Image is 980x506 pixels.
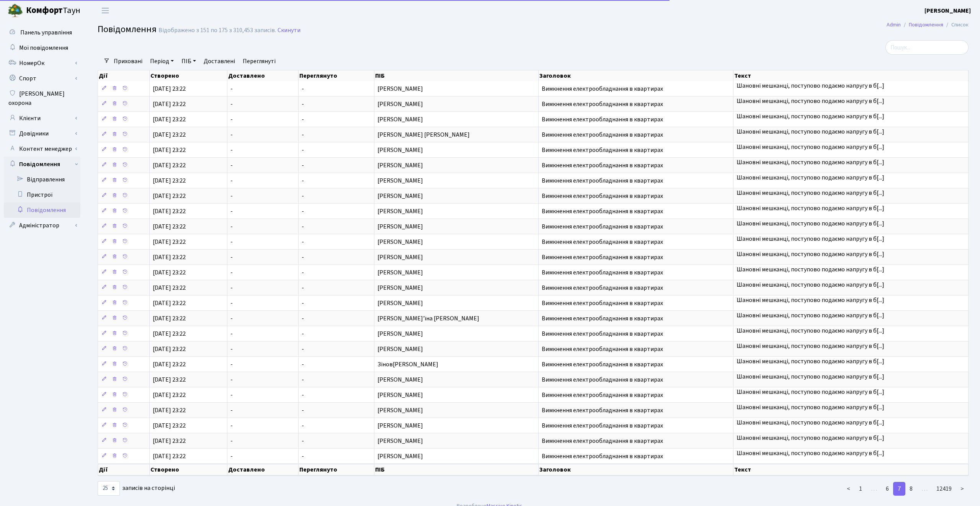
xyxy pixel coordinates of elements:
span: Вимкнення електрообладнання в квартирах [542,331,730,337]
span: - [230,192,233,200]
span: - [230,176,233,185]
span: Вимкнення електрообладнання в квартирах [542,224,730,230]
span: Вимкнення електрообладнання в квартирах [542,407,730,413]
span: [PERSON_NAME] [377,377,536,383]
th: ПІБ [374,70,539,81]
span: - [230,421,233,430]
p: Шановні мешканці, поступово подаємо напругу в б[...] [737,144,965,150]
span: Вимкнення електрообладнання в квартирах [542,193,730,199]
span: - [302,360,304,369]
span: - [302,100,304,108]
span: [PERSON_NAME] [377,86,536,92]
span: - [230,391,233,399]
span: - [230,238,233,246]
th: ПІБ [374,464,539,475]
span: [DATE] 23:22 [153,253,186,261]
a: Повідомлення [909,21,943,29]
p: Шановні мешканці, поступово подаємо напругу в б[...] [737,98,965,104]
a: 12419 [932,482,956,496]
span: Вимкнення електрообладнання в квартирах [542,178,730,184]
span: [DATE] 23:22 [153,268,186,277]
span: [PERSON_NAME] [377,285,536,291]
p: Шановні мешканці, поступово подаємо напругу в б[...] [737,236,965,242]
span: - [302,406,304,415]
a: > [956,482,969,496]
a: Повідомлення [4,202,80,218]
span: - [302,452,304,460]
span: - [230,131,233,139]
p: Шановні мешканці, поступово подаємо напругу в б[...] [737,266,965,273]
span: Вимкнення електрообладнання в квартирах [542,392,730,398]
span: [DATE] 23:22 [153,421,186,430]
a: Повідомлення [4,157,80,172]
label: записів на сторінці [98,481,175,496]
button: Переключити навігацію [96,4,115,17]
p: Шановні мешканці, поступово подаємо напругу в б[...] [737,389,965,395]
span: [DATE] 23:22 [153,85,186,93]
span: - [302,238,304,246]
div: Відображено з 151 по 175 з 310,453 записів. [158,27,276,34]
span: - [302,161,304,170]
a: Клієнти [4,111,80,126]
span: [PERSON_NAME] [377,346,536,352]
p: Шановні мешканці, поступово подаємо напругу в б[...] [737,435,965,441]
span: [PERSON_NAME] [377,162,536,168]
span: - [302,330,304,338]
span: [DATE] 23:22 [153,161,186,170]
span: [DATE] 23:22 [153,330,186,338]
span: Вимкнення електрообладнання в квартирах [542,162,730,168]
a: Переглянуті [240,55,279,68]
a: Спорт [4,71,80,86]
th: Дії [98,464,150,475]
span: Зінов[PERSON_NAME] [377,361,536,367]
span: [PERSON_NAME] [377,453,536,459]
p: Шановні мешканці, поступово подаємо напругу в б[...] [737,175,965,181]
span: [DATE] 23:22 [153,284,186,292]
span: [PERSON_NAME] [377,116,536,122]
span: [DATE] 23:22 [153,222,186,231]
span: [DATE] 23:22 [153,437,186,445]
span: [DATE] 23:22 [153,406,186,415]
span: - [230,345,233,353]
p: Шановні мешканці, поступово подаємо напругу в б[...] [737,220,965,227]
a: Admin [887,21,901,29]
a: 1 [854,482,867,496]
span: [PERSON_NAME] [PERSON_NAME] [377,132,536,138]
span: - [302,192,304,200]
span: - [302,345,304,353]
a: 8 [905,482,917,496]
span: [PERSON_NAME] [377,438,536,444]
span: - [302,391,304,399]
span: - [302,421,304,430]
a: Скинути [278,27,301,34]
a: Адміністратор [4,218,80,233]
span: - [230,406,233,415]
th: Створено [150,464,227,475]
a: Довідники [4,126,80,141]
span: [PERSON_NAME] [377,392,536,398]
span: [PERSON_NAME] [377,300,536,306]
span: [DATE] 23:22 [153,131,186,139]
b: Комфорт [26,4,63,16]
th: Переглянуто [299,70,374,81]
p: Шановні мешканці, поступово подаємо напругу в б[...] [737,113,965,119]
p: Шановні мешканці, поступово подаємо напругу в б[...] [737,374,965,380]
span: Вимкнення електрообладнання в квартирах [542,377,730,383]
a: 6 [881,482,893,496]
a: Мої повідомлення [4,40,80,55]
span: [PERSON_NAME] [377,269,536,276]
span: [PERSON_NAME]'їна [PERSON_NAME] [377,315,536,322]
span: - [230,100,233,108]
p: Шановні мешканці, поступово подаємо напругу в б[...] [737,205,965,211]
th: Доставлено [227,70,299,81]
span: - [302,146,304,154]
span: [DATE] 23:22 [153,207,186,215]
span: - [230,437,233,445]
a: Пристрої [4,187,80,202]
select: записів на сторінці [98,481,120,496]
span: Панель управління [20,28,72,37]
p: Шановні мешканці, поступово подаємо напругу в б[...] [737,251,965,257]
p: Шановні мешканці, поступово подаємо напругу в б[...] [737,358,965,364]
p: Шановні мешканці, поступово подаємо напругу в б[...] [737,312,965,318]
span: - [302,176,304,185]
